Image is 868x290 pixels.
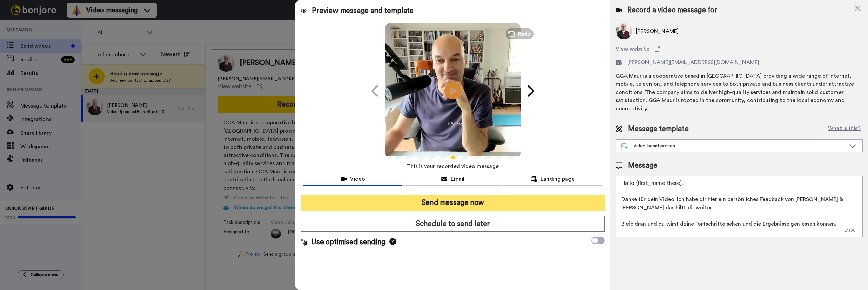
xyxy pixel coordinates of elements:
[407,159,499,174] span: This is your recorded video message
[826,124,863,134] button: What is this?
[350,175,365,183] span: Video
[616,72,863,113] div: GGA Maur is a cooperative based in [GEOGRAPHIC_DATA] providing a wide range of internet, mobile, ...
[628,160,657,171] span: Message
[451,175,464,183] span: Email
[311,237,385,247] span: Use optimised sending
[301,216,605,232] button: Schedule to send later
[616,45,863,53] a: View website
[541,175,575,183] span: Landing page
[616,45,649,53] span: View website
[301,195,605,211] button: Send message now
[616,176,863,237] textarea: Hallo {first_name|there}, Danke für dein Video. Ich habe dir hier ein persönliches Feedback von [...
[627,58,759,66] span: [PERSON_NAME][EMAIL_ADDRESS][DOMAIN_NAME]
[621,143,628,149] img: nextgen-template.svg
[628,124,689,134] span: Message template
[621,142,846,149] div: Video beantworten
